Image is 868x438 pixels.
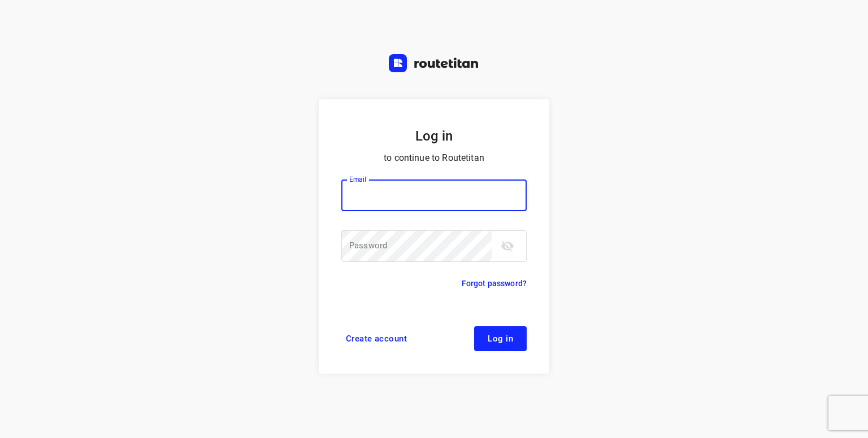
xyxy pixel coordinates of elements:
a: Create account [341,326,411,351]
img: Routetitan [389,54,479,72]
span: Log in [488,334,513,343]
p: to continue to Routetitan [341,150,527,166]
button: toggle password visibility [496,235,519,257]
a: Forgot password? [462,277,527,290]
button: Log in [474,326,527,351]
span: Create account [346,334,407,343]
h5: Log in [341,126,527,146]
a: Routetitan [389,54,479,75]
